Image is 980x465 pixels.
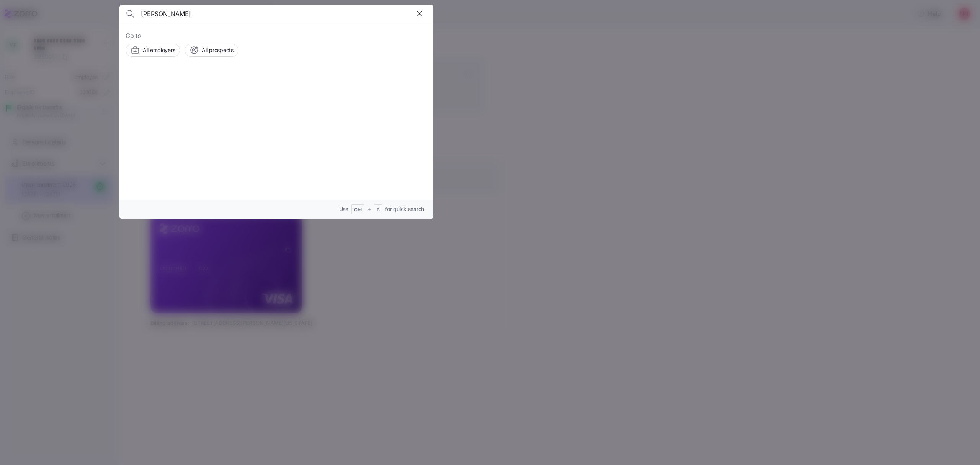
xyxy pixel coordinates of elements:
span: Use [339,205,348,213]
span: All prospects [202,46,233,54]
button: All employers [126,44,180,57]
span: Ctrl [354,207,362,213]
span: + [367,205,371,213]
span: for quick search [385,205,424,213]
span: All employers [143,46,175,54]
button: All prospects [185,44,238,57]
span: B [377,207,380,213]
span: Go to [126,31,427,41]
